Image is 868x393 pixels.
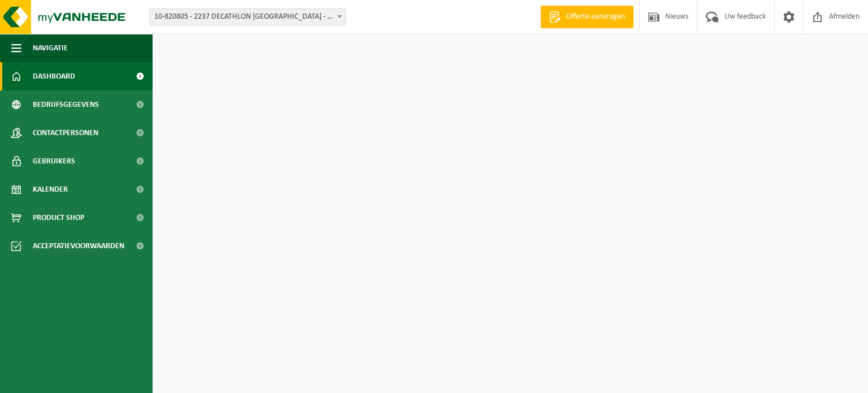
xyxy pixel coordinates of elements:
[33,175,68,204] span: Kalender
[33,119,98,147] span: Contactpersonen
[563,11,628,23] span: Offerte aanvragen
[150,9,345,25] span: 10-820805 - 2237 DECATHLON OOSTENDE - OOSTENDE
[33,34,68,62] span: Navigatie
[149,8,346,25] span: 10-820805 - 2237 DECATHLON OOSTENDE - OOSTENDE
[540,6,633,28] a: Offerte aanvragen
[33,90,99,119] span: Bedrijfsgegevens
[33,232,124,260] span: Acceptatievoorwaarden
[33,62,75,90] span: Dashboard
[33,147,75,175] span: Gebruikers
[33,204,84,232] span: Product Shop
